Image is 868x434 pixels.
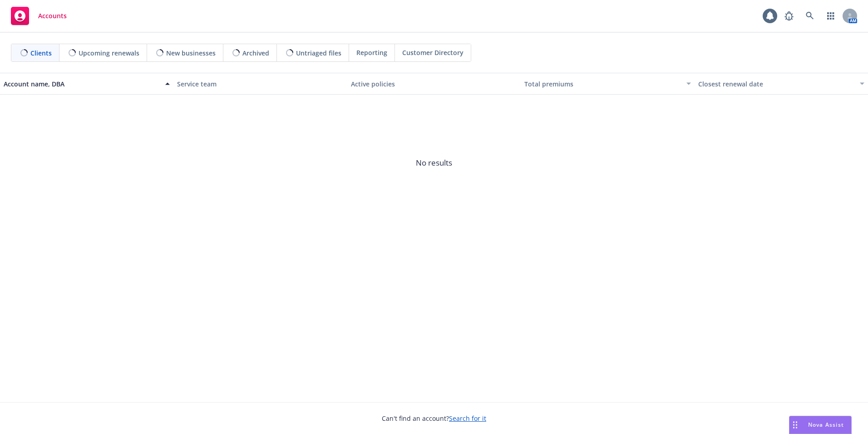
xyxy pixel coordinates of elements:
div: Service team [177,79,343,89]
a: Switch app [822,7,840,25]
div: Drag to move [789,416,801,434]
div: Account name, DBA [4,79,160,89]
span: Reporting [356,48,387,57]
span: Archived [242,48,269,58]
div: Total premiums [524,79,681,89]
button: Nova Assist [789,416,852,434]
span: Untriaged files [296,48,341,58]
span: Upcoming renewals [79,48,139,58]
span: New businesses [166,48,216,58]
div: Active policies [351,79,517,89]
button: Active policies [347,73,521,95]
span: Accounts [38,12,67,20]
a: Report a Bug [780,7,798,25]
span: Customer Directory [402,48,464,57]
button: Closest renewal date [695,73,868,95]
a: Accounts [7,3,70,29]
span: Can't find an account? [382,414,486,423]
span: Clients [30,48,52,58]
button: Total premiums [521,73,694,95]
span: Nova Assist [808,421,844,429]
div: Closest renewal date [698,79,854,89]
a: Search for it [449,414,486,423]
button: Service team [173,73,347,95]
a: Search [801,7,819,25]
